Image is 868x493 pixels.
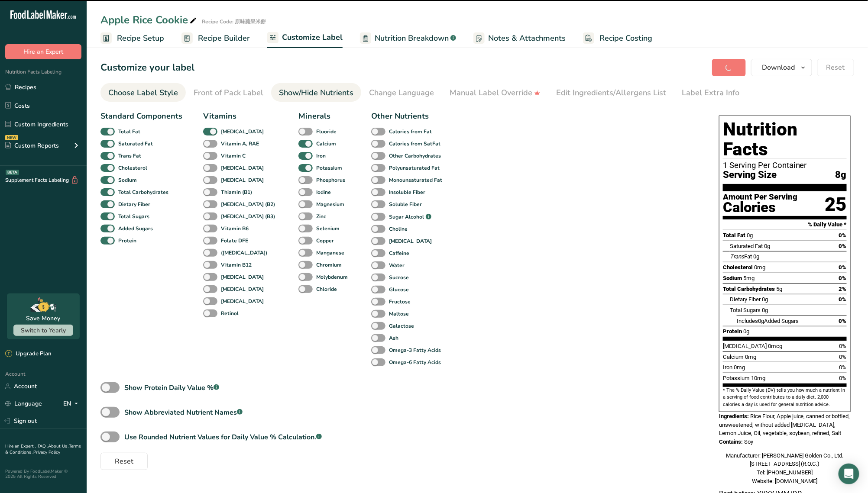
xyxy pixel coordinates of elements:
[267,28,343,48] a: Customize Label
[723,286,775,292] span: Total Carbohydrates
[221,200,275,208] b: [MEDICAL_DATA] (B2)
[108,87,178,99] div: Choose Label Style
[723,275,742,281] span: Sodium
[118,188,168,196] b: Total Carbohydrates
[5,44,81,59] button: Hire an Expert
[316,140,336,148] b: Calcium
[599,32,652,44] span: Recipe Costing
[5,443,81,455] a: Terms & Conditions .
[389,346,441,354] b: Omega-3 Fatty Acids
[762,296,768,303] span: 0g
[836,170,847,180] span: 8g
[754,264,765,271] span: 0mg
[719,451,851,486] div: Manufacturer: [PERSON_NAME] Golden Co., Ltd. [STREET_ADDRESS] (R.O.C.) Tel: [PHONE_NUMBER] Websit...
[221,273,264,281] b: [MEDICAL_DATA]
[100,110,182,122] div: Standard Components
[221,176,264,184] b: [MEDICAL_DATA]
[118,225,153,232] b: Added Sugars
[48,443,69,449] a: About Us .
[839,296,847,303] span: 0%
[221,213,275,220] b: [MEDICAL_DATA] (B3)
[100,29,164,48] a: Recipe Setup
[719,438,743,445] span: Contains:
[723,193,797,201] div: Amount Per Serving
[839,275,847,281] span: 0%
[316,188,331,196] b: Iodine
[751,59,812,76] button: Download
[21,326,66,335] span: Switch to Yearly
[5,396,42,411] a: Language
[5,469,81,479] div: Powered By FoodLabelMaker © 2025 All Rights Reserved
[316,200,344,208] b: Magnesium
[221,128,264,135] b: [MEDICAL_DATA]
[817,59,854,76] button: Reset
[181,29,250,48] a: Recipe Builder
[202,18,266,26] div: Recipe Code: 原味蘋果米餅
[33,449,60,455] a: Privacy Policy
[730,253,752,260] span: Fat
[776,286,782,292] span: 5g
[473,29,566,48] a: Notes & Attachments
[762,307,768,313] span: 0g
[124,407,243,418] div: Show Abbreviated Nutrient Names
[723,232,745,238] span: Total Fat
[221,225,249,232] b: Vitamin B6
[389,261,405,269] b: Water
[298,110,350,122] div: Minerals
[723,328,742,335] span: Protein
[723,119,847,159] h1: Nutrition Facts
[730,296,761,303] span: Dietary Fiber
[723,161,847,170] div: 1 Serving Per Container
[682,87,739,99] div: Label Extra Info
[825,193,847,216] div: 25
[723,354,744,360] span: Calcium
[100,61,194,75] h1: Customize your label
[762,62,795,73] span: Download
[758,318,764,324] span: 0g
[723,387,847,408] section: * The % Daily Value (DV) tells you how much a nutrient in a serving of food contributes to a dail...
[556,87,666,99] div: Edit Ingredients/Allergens List
[768,343,782,349] span: 0mcg
[118,152,141,160] b: Trans Fat
[316,285,337,293] b: Chloride
[839,264,847,271] span: 0%
[375,32,449,44] span: Nutrition Breakdown
[743,275,755,281] span: 5mg
[221,261,252,269] b: Vitamin B12
[723,375,750,381] span: Potassium
[389,358,441,366] b: Omega-6 Fatty Acids
[389,310,409,318] b: Maltose
[26,314,61,323] div: Save Money
[730,253,744,260] i: Trans
[723,264,753,271] span: Cholesterol
[118,237,136,245] b: Protein
[389,213,424,221] b: Sugar Alcohol
[118,200,150,208] b: Dietary Fiber
[723,364,732,371] span: Iron
[124,432,322,442] div: Use Rounded Nutrient Values for Daily Value % Calculation.
[371,110,445,122] div: Other Nutrients
[389,334,398,342] b: Ash
[203,110,278,122] div: Vitamins
[719,413,749,419] span: Ingredients:
[124,383,219,393] div: Show Protein Daily Value %
[221,164,264,172] b: [MEDICAL_DATA]
[221,152,246,160] b: Vitamin C
[839,286,847,292] span: 2%
[389,128,432,135] b: Calories from Fat
[198,32,250,44] span: Recipe Builder
[13,325,73,336] button: Switch to Yearly
[450,87,541,99] div: Manual Label Override
[389,140,440,148] b: Calories from SatFat
[389,176,442,184] b: Monounsaturated Fat
[221,188,252,196] b: Thiamin (B1)
[6,170,19,175] div: BETA
[389,249,409,257] b: Caffeine
[38,443,48,449] a: FAQ .
[723,170,777,180] span: Serving Size
[118,128,140,135] b: Total Fat
[221,285,264,293] b: [MEDICAL_DATA]
[744,438,753,445] span: Soy
[115,456,133,467] span: Reset
[389,322,414,330] b: Galactose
